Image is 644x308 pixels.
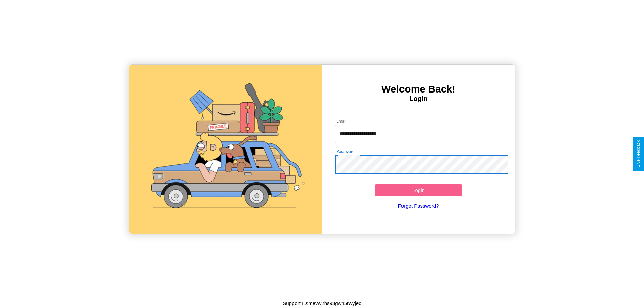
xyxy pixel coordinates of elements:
div: Give Feedback [636,140,641,168]
button: Login [375,184,462,196]
h3: Welcome Back! [322,83,515,95]
img: gif [129,65,322,234]
a: Forgot Password? [332,196,505,215]
label: Password [336,149,354,155]
h4: Login [322,95,515,103]
p: Support ID: mevw2hs93gwh5twyjec [283,299,361,308]
label: Email [336,118,347,124]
